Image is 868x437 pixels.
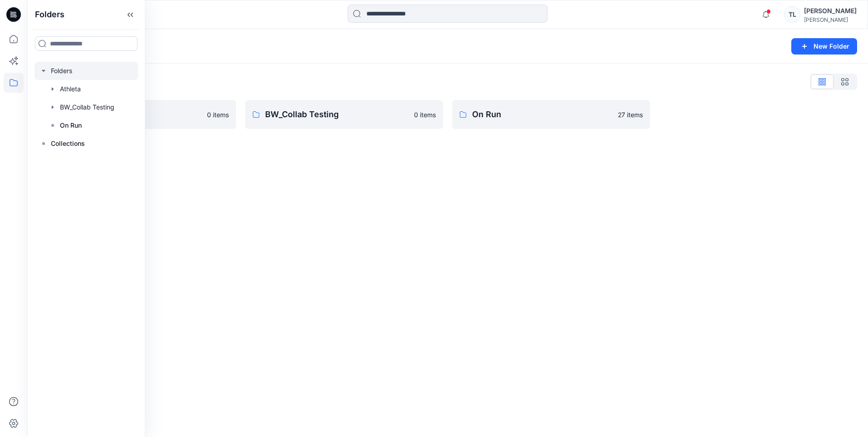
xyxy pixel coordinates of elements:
p: 0 items [414,110,436,119]
p: On Run [472,108,612,121]
p: 27 items [618,110,643,119]
div: [PERSON_NAME] [804,5,857,16]
div: [PERSON_NAME] [804,16,857,23]
a: BW_Collab Testing0 items [245,100,443,129]
p: On Run [60,120,82,131]
p: BW_Collab Testing [265,108,409,121]
button: New Folder [791,38,857,55]
p: Collections [51,138,85,149]
p: 0 items [207,110,229,119]
a: On Run27 items [452,100,650,129]
div: TL [784,6,800,23]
